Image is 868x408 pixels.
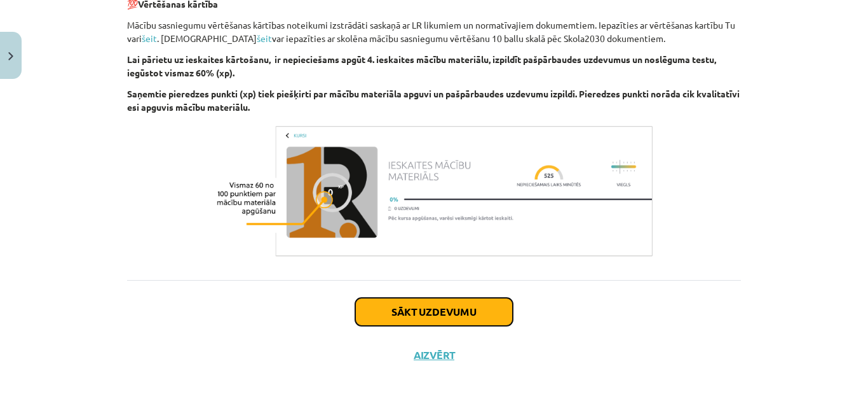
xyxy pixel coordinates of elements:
[127,18,741,45] p: Mācību sasniegumu vērtēšanas kārtības noteikumi izstrādāti saskaņā ar LR likumiem un normatīvajie...
[127,53,716,78] b: Lai pārietu uz ieskaites kārtošanu, ir nepieciešams apgūt 4. ieskaites mācību materiālu, izpildīt...
[8,52,13,60] img: icon-close-lesson-0947bae3869378f0d4975bcd49f059093ad1ed9edebbc8119c70593378902aed.svg
[257,32,272,44] a: šeit
[410,349,458,362] button: Aizvērt
[355,298,513,326] button: Sākt uzdevumu
[127,88,740,113] b: Saņemtie pieredzes punkti (xp) tiek piešķirti par mācību materiāla apguvi un pašpārbaudes uzdevum...
[142,32,157,44] a: šeit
